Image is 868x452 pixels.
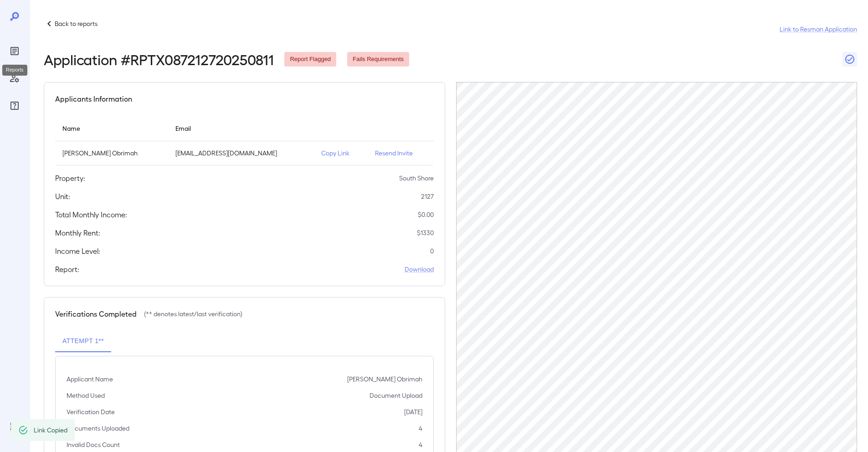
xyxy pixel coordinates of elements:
[2,65,27,76] div: Reports
[67,407,115,416] p: Verification Date
[321,149,360,158] p: Copy Link
[55,246,100,257] h5: Income Level:
[417,228,434,237] p: $ 1330
[418,210,434,219] p: $ 0.00
[421,192,434,201] p: 2127
[55,264,79,275] h5: Report:
[55,173,85,184] h5: Property:
[168,115,314,141] th: Email
[55,19,98,28] p: Back to reports
[405,265,434,274] a: Download
[404,407,422,416] p: [DATE]
[419,424,422,433] p: 4
[7,98,22,113] div: FAQ
[144,309,242,318] p: (** denotes latest/last verification)
[842,52,857,67] button: Close Report
[55,330,111,352] button: Attempt 1**
[55,115,168,141] th: Name
[7,419,22,434] div: Log Out
[55,93,132,104] h5: Applicants Information
[347,55,409,64] span: Fails Requirements
[55,209,127,220] h5: Total Monthly Income:
[7,71,22,86] div: Manage Users
[347,375,422,384] p: [PERSON_NAME] Obrimah
[55,227,100,238] h5: Monthly Rent:
[67,391,105,400] p: Method Used
[399,174,434,183] p: South Shore
[62,149,161,158] p: [PERSON_NAME] Obrimah
[7,44,22,58] div: Reports
[67,424,129,433] p: Documents Uploaded
[284,55,336,64] span: Report Flagged
[55,115,434,165] table: simple table
[67,375,113,384] p: Applicant Name
[370,391,422,400] p: Document Upload
[34,422,67,438] div: Link Copied
[55,191,70,202] h5: Unit:
[419,440,422,449] p: 4
[430,247,434,256] p: 0
[175,149,307,158] p: [EMAIL_ADDRESS][DOMAIN_NAME]
[55,308,137,319] h5: Verifications Completed
[780,25,857,34] a: Link to Resman Application
[67,440,120,449] p: Invalid Docs Count
[375,149,426,158] p: Resend Invite
[44,51,273,67] h2: Application # RPTX087212720250811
